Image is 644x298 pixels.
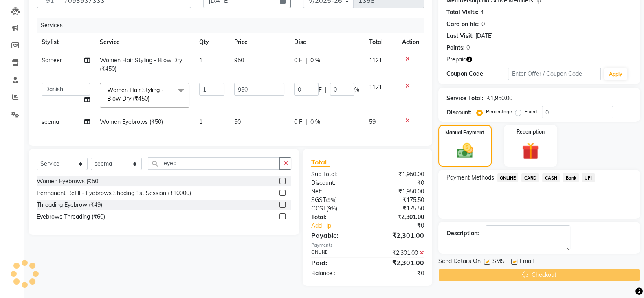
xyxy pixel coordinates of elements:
span: | [325,85,327,94]
span: Women Eyebrows (₹50) [100,118,163,125]
span: 0 F [294,56,302,65]
span: F [319,85,322,94]
span: seema [42,118,59,125]
div: Discount: [305,179,367,187]
a: Add Tip [305,221,378,230]
span: ONLINE [497,173,519,182]
span: 1 [199,57,202,64]
div: ( ) [305,204,367,213]
div: ₹2,301.00 [367,249,430,257]
th: Service [95,33,194,51]
div: Coupon Code [446,70,508,78]
div: Card on file: [446,20,480,28]
a: x [149,95,153,102]
label: Fixed [525,108,537,115]
div: Discount: [446,108,472,117]
div: 0 [481,20,485,28]
span: 9% [327,205,335,212]
div: ( ) [305,196,367,204]
span: 1 [199,118,202,125]
div: ₹0 [378,221,430,230]
button: Apply [604,68,627,80]
span: Email [520,257,534,267]
span: CGST [311,205,326,212]
img: _cash.svg [452,141,478,160]
span: 0 % [310,56,320,65]
span: | [306,56,307,65]
span: 0 % [310,118,320,126]
input: Search or Scan [148,157,280,170]
div: ₹175.50 [367,196,430,204]
div: Total: [305,213,367,221]
span: Send Details On [438,257,481,267]
div: Payable: [305,230,367,240]
span: 1121 [369,57,382,64]
div: ₹2,301.00 [367,258,430,267]
span: Bank [563,173,579,182]
th: Stylist [37,33,95,51]
span: | [306,118,307,126]
div: ₹2,301.00 [367,213,430,221]
span: Women Hair Styling - Blow Dry (₹450) [107,86,164,102]
input: Enter Offer / Coupon Code [508,68,601,80]
div: Threading Eyebrow (₹49) [37,201,102,209]
div: ₹175.50 [367,204,430,213]
div: ₹0 [367,269,430,278]
div: ₹1,950.00 [367,187,430,196]
span: CASH [542,173,560,182]
label: Manual Payment [445,129,484,136]
div: [DATE] [475,32,493,40]
span: Sameer [42,57,62,64]
span: 950 [234,57,244,64]
span: SMS [492,257,505,267]
th: Total [364,33,397,51]
span: % [354,85,359,94]
span: 0 F [294,118,302,126]
div: 4 [480,8,484,17]
span: Payment Methods [446,173,494,182]
div: Paid: [305,258,367,267]
img: _gift.svg [517,140,544,162]
span: 9% [327,197,335,203]
div: Total Visits: [446,8,479,17]
span: SGST [311,196,325,204]
div: ₹0 [367,179,430,187]
label: Percentage [486,108,512,115]
div: ₹1,950.00 [487,94,512,103]
div: Sub Total: [305,170,367,179]
div: Points: [446,44,465,52]
div: ₹2,301.00 [367,230,430,240]
div: Description: [446,229,479,238]
th: Qty [194,33,229,51]
span: Total [311,158,330,167]
div: Net: [305,187,367,196]
span: UPI [582,173,595,182]
div: ₹1,950.00 [367,170,430,179]
span: Prepaid [446,55,466,64]
div: ONLINE [305,249,367,257]
th: Disc [289,33,364,51]
span: Women Hair Styling - Blow Dry (₹450) [100,57,182,72]
span: 1121 [369,83,382,91]
div: Service Total: [446,94,484,103]
th: Price [229,33,289,51]
div: Payments [311,242,424,249]
span: 59 [369,118,376,125]
div: Balance : [305,269,367,278]
div: Eyebrows Threading (₹60) [37,213,105,221]
div: 0 [466,44,470,52]
div: Services [37,18,430,33]
span: 50 [234,118,241,125]
label: Redemption [517,128,545,136]
th: Action [397,33,424,51]
div: Women Eyebrows (₹50) [37,177,100,186]
div: Last Visit: [446,32,474,40]
div: Permanent Refill - Eyebrows Shading 1st Session (₹10000) [37,189,191,197]
span: CARD [521,173,539,182]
